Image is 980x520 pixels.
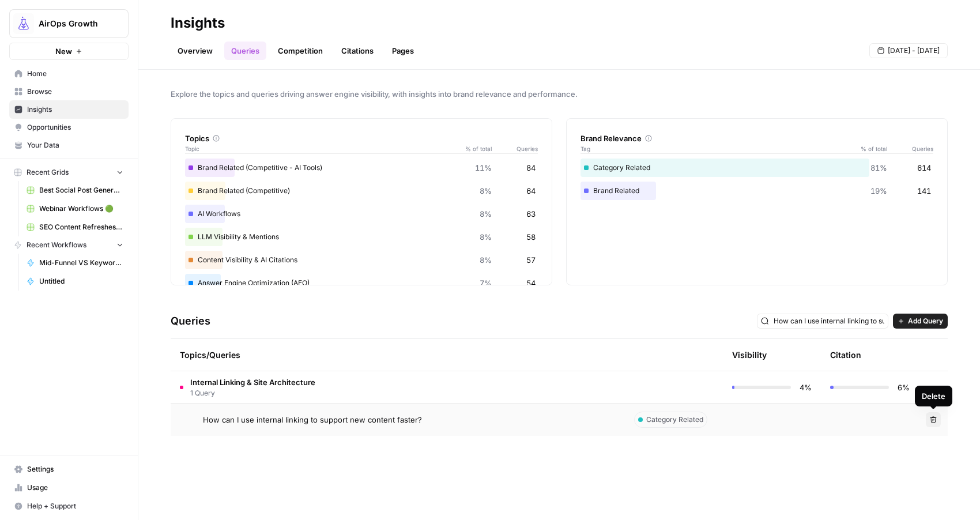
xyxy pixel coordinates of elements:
[190,376,315,388] span: Internal Linking & Site Architecture
[9,164,129,181] button: Recent Grids
[480,254,492,266] span: 8%
[185,182,538,200] div: Brand Related (Competitive)
[9,100,129,119] a: Insights
[180,339,616,371] div: Topics/Queries
[869,43,948,58] button: [DATE] - [DATE]
[39,204,123,214] span: Webinar Workflows 🟢
[581,182,933,200] div: Brand Related
[39,185,123,195] span: Best Social Post Generator Ever Grid
[480,277,492,289] span: 7%
[27,122,123,133] span: Opportunities
[39,276,123,287] span: Untitled
[21,199,129,218] a: Webinar Workflows 🟢
[334,42,380,60] a: Citations
[870,162,887,174] span: 81%
[9,497,129,515] button: Help + Support
[492,144,538,153] span: Queries
[9,82,129,101] a: Browse
[27,167,69,178] span: Recent Grids
[171,313,210,329] h3: Queries
[13,13,34,34] img: AirOps Growth Logo
[9,136,129,155] a: Your Data
[171,88,948,100] span: Explore the topics and queries driving answer engine visibility, with insights into brand relevan...
[185,228,538,246] div: LLM Visibility & Mentions
[27,240,86,250] span: Recent Workflows
[55,46,72,57] span: New
[830,339,861,371] div: Citation
[185,205,538,223] div: AI Workflows
[457,144,492,153] span: % of total
[917,162,931,174] span: 614
[27,501,123,511] span: Help + Support
[190,388,315,398] span: 1 Query
[39,222,123,232] span: SEO Content Refreshes 🟢
[21,181,129,199] a: Best Social Post Generator Ever Grid
[732,349,767,361] div: Visibility
[27,483,123,493] span: Usage
[798,382,812,393] span: 4%
[9,65,129,83] a: Home
[887,144,933,153] span: Queries
[39,258,123,268] span: Mid-Funnel VS Keyword Research
[385,42,421,60] a: Pages
[9,43,129,60] button: New
[774,315,884,327] input: Search Queries
[853,144,887,153] span: % of total
[9,9,129,38] button: Workspace: AirOps Growth
[27,140,123,150] span: Your Data
[203,414,422,425] span: How can I use internal linking to support new content faster?
[9,236,129,254] button: Recent Workflows
[480,208,492,220] span: 8%
[896,382,910,393] span: 6%
[27,464,123,474] span: Settings
[21,218,129,236] a: SEO Content Refreshes 🟢
[581,133,933,144] div: Brand Relevance
[908,316,943,326] span: Add Query
[21,254,129,272] a: Mid-Funnel VS Keyword Research
[21,272,129,291] a: Untitled
[893,314,948,329] button: Add Query
[185,144,457,153] span: Topic
[870,185,887,197] span: 19%
[224,42,266,60] a: Queries
[271,42,330,60] a: Competition
[27,104,123,115] span: Insights
[27,86,123,97] span: Browse
[185,251,538,269] div: Content Visibility & AI Citations
[526,277,536,289] span: 54
[526,254,536,266] span: 57
[475,162,492,174] span: 11%
[185,133,538,144] div: Topics
[888,46,940,56] span: [DATE] - [DATE]
[27,69,123,79] span: Home
[185,274,538,292] div: Answer Engine Optimization (AEO)
[917,185,931,197] span: 141
[9,460,129,478] a: Settings
[646,415,703,425] span: Category Related
[171,14,225,32] div: Insights
[526,162,536,174] span: 84
[581,144,853,153] span: Tag
[526,185,536,197] span: 64
[581,159,933,177] div: Category Related
[480,185,492,197] span: 8%
[526,208,536,220] span: 63
[9,118,129,137] a: Opportunities
[480,231,492,243] span: 8%
[9,478,129,497] a: Usage
[39,18,108,29] span: AirOps Growth
[526,231,536,243] span: 58
[185,159,538,177] div: Brand Related (Competitive - AI Tools)
[171,42,220,60] a: Overview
